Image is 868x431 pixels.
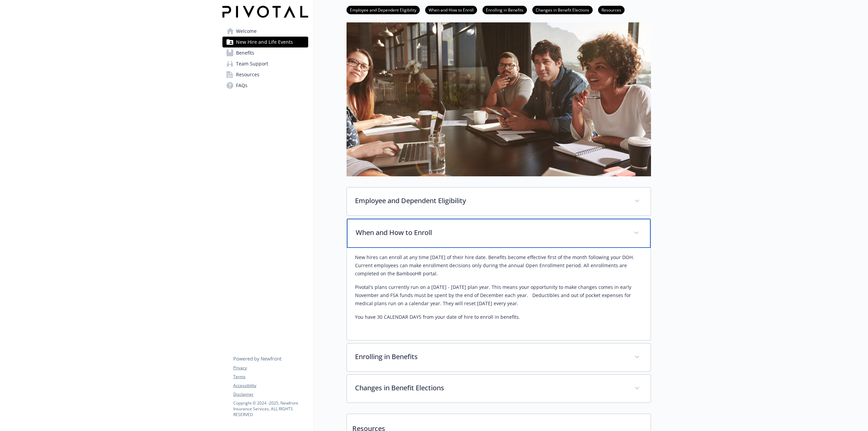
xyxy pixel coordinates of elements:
[347,248,651,340] div: When and How to Enroll
[482,6,527,13] a: Enrolling in Benefits
[355,283,643,308] p: Pivotal's plans currently run on a [DATE] - [DATE] plan year. This means your opportunity to make...
[233,374,308,380] a: Terms
[222,58,308,69] a: Team Support
[233,391,308,397] a: Disclaimer
[355,352,626,362] p: Enrolling in Benefits
[236,69,259,80] span: Resources
[598,6,625,13] a: Resources
[233,400,308,417] p: Copyright © 2024 - 2025 , Newfront Insurance Services, ALL RIGHTS RESERVED
[347,6,420,13] a: Employee and Dependent Eligibility
[222,47,308,58] a: Benefits
[236,47,254,58] span: Benefits
[347,22,651,176] img: new hire page banner
[532,6,593,13] a: Changes in Benefit Elections
[222,80,308,91] a: FAQs
[425,6,477,13] a: When and How to Enroll
[356,228,626,238] p: When and How to Enroll
[355,383,626,393] p: Changes in Benefit Elections
[236,58,268,69] span: Team Support
[222,69,308,80] a: Resources
[233,365,308,371] a: Privacy
[347,219,651,248] div: When and How to Enroll
[355,196,626,206] p: Employee and Dependent Eligibility
[347,344,651,371] div: Enrolling in Benefits
[355,253,643,278] p: New hires can enroll at any time [DATE] of their hire date. Benefits become effective first of th...
[355,313,643,321] p: You have 30 CALENDAR DAYS from your date of hire to enroll in benefits.
[222,37,308,47] a: New Hire and Life Events
[347,375,651,403] div: Changes in Benefit Elections
[236,37,293,47] span: New Hire and Life Events
[236,80,248,91] span: FAQs
[222,26,308,37] a: Welcome
[236,26,257,37] span: Welcome
[347,188,651,215] div: Employee and Dependent Eligibility
[233,383,308,389] a: Accessibility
